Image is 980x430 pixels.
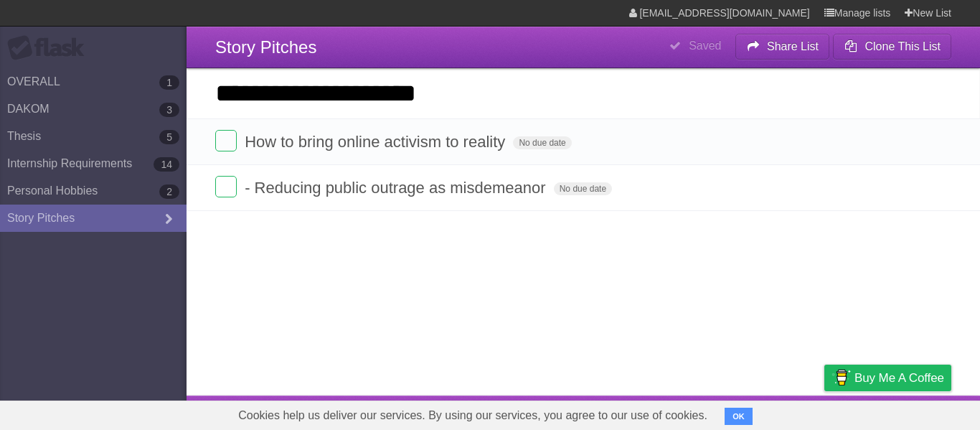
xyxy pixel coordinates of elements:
[757,399,788,426] a: Terms
[159,75,179,90] b: 1
[735,34,830,60] button: Share List
[831,365,851,390] img: Buy me a coffee
[215,130,237,151] label: Done
[554,182,612,195] span: No due date
[224,401,722,430] span: Cookies help us deliver our services. By using our services, you agree to our use of cookies.
[681,399,739,426] a: Developers
[633,399,664,426] a: About
[215,37,316,57] span: Story Pitches
[154,157,179,172] b: 14
[245,179,549,197] span: - Reducing public outrage as misdemeanor
[767,40,819,52] b: Share List
[806,399,843,426] a: Privacy
[159,103,179,117] b: 3
[861,399,951,426] a: Suggest a feature
[864,40,941,52] b: Clone This List
[215,176,237,197] label: Done
[7,35,93,61] div: Flask
[159,184,179,199] b: 2
[725,408,753,425] button: OK
[689,39,721,52] b: Saved
[854,365,944,391] span: Buy me a coffee
[159,130,179,144] b: 5
[824,365,951,391] a: Buy me a coffee
[833,34,951,60] button: Clone This List
[245,133,509,151] span: How to bring online activism to reality
[513,136,571,149] span: No due date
